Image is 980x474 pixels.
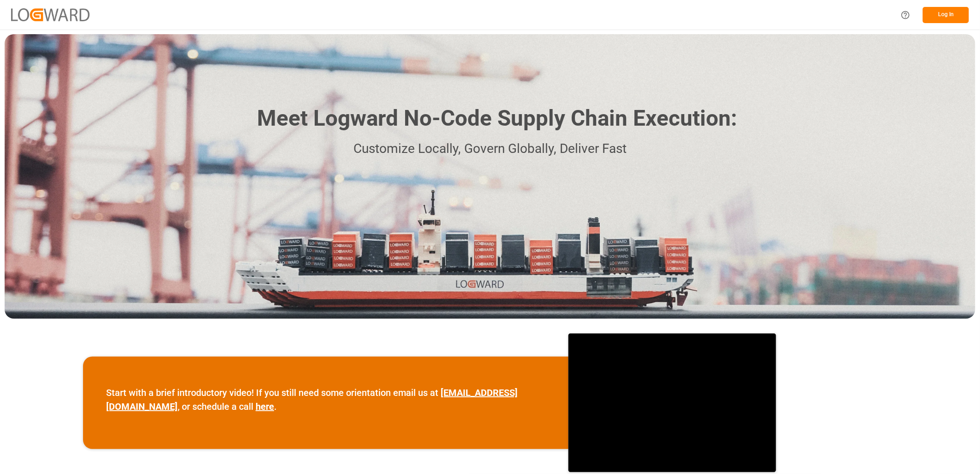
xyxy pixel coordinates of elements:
p: Start with a brief introductory video! If you still need some orientation email us at , or schedu... [106,386,545,413]
h1: Meet Logward No-Code Supply Chain Execution: [257,102,737,135]
iframe: video [568,334,776,472]
a: [EMAIL_ADDRESS][DOMAIN_NAME] [106,387,518,412]
button: Log In [923,7,969,23]
button: Help Center [895,5,916,25]
a: here [256,401,274,412]
img: Logward_new_orange.png [11,8,90,21]
p: Customize Locally, Govern Globally, Deliver Fast [243,139,737,159]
